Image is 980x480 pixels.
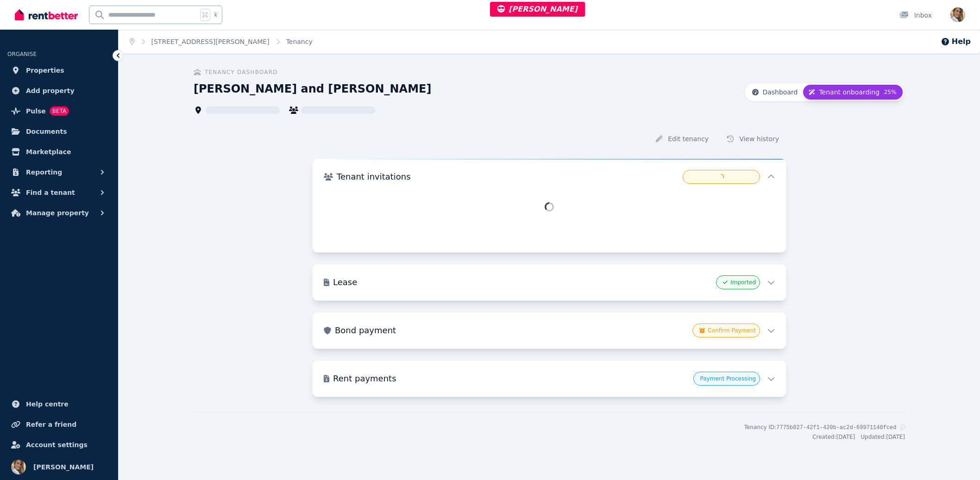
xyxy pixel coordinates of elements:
[7,81,111,100] a: Add property
[335,324,689,337] h3: Bond payment
[11,460,26,474] img: Jodie Cartmer
[648,131,716,147] button: Edit tenancy
[7,143,111,161] a: Marketplace
[26,167,62,178] span: Reporting
[26,419,76,430] span: Refer a friend
[899,11,932,20] div: Inbox
[26,187,75,198] span: Find a tenant
[7,395,111,413] a: Help centre
[15,8,78,22] img: RentBetter
[762,87,798,97] span: Dashboard
[26,207,89,218] span: Manage property
[803,85,903,100] button: Tenant onboarding25%
[812,433,855,441] span: Created: [DATE]
[214,11,217,19] span: k
[7,61,111,80] a: Properties
[333,372,690,385] h3: Rent payments
[333,276,712,289] h3: Lease
[819,87,879,97] span: Tenant onboarding
[747,85,803,100] button: Dashboard
[883,88,897,96] span: 25 %
[708,327,756,334] span: Confirm Payment
[7,436,111,454] a: Account settings
[744,424,897,431] div: Tenancy ID:
[50,106,69,116] span: BETA
[26,106,46,117] span: Pulse
[861,433,905,441] span: Updated: [DATE]
[950,7,965,22] img: Jodie Cartmer
[26,85,75,96] span: Add property
[7,163,111,181] button: Reporting
[700,375,756,382] span: Payment Processing
[7,415,111,434] a: Refer a friend
[720,131,786,147] button: View history
[7,122,111,141] a: Documents
[119,30,324,54] nav: Breadcrumb
[744,424,905,431] button: Tenancy ID:7775b827-42f1-420b-ac2d-69971148fced
[26,65,64,76] span: Properties
[497,5,578,13] span: [PERSON_NAME]
[26,146,71,157] span: Marketplace
[26,126,67,137] span: Documents
[941,36,971,47] button: Help
[286,38,313,45] a: Tenancy
[33,461,94,473] span: [PERSON_NAME]
[194,81,431,96] h1: [PERSON_NAME] and [PERSON_NAME]
[7,102,111,120] a: PulseBETA
[337,170,679,183] h3: Tenant invitations
[205,69,278,76] span: Tenancy Dashboard
[26,399,69,410] span: Help centre
[26,439,88,450] span: Account settings
[151,38,270,45] a: [STREET_ADDRESS][PERSON_NAME]
[7,204,111,222] button: Manage property
[7,183,111,202] button: Find a tenant
[7,51,37,57] span: ORGANISE
[730,279,756,286] span: Imported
